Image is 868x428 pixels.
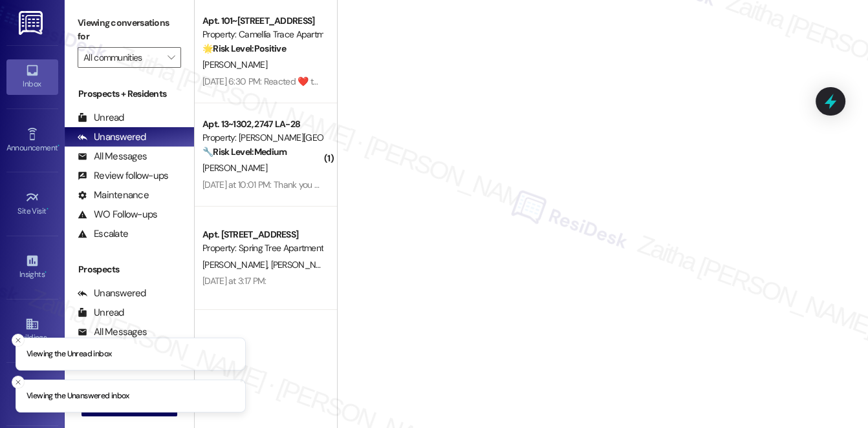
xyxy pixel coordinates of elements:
span: • [58,141,60,150]
div: Unanswered [78,287,146,300]
div: Maintenance [78,189,149,202]
a: Inbox [6,59,58,94]
div: All Messages [78,325,147,339]
div: All Messages [78,150,147,163]
p: Viewing the Unread inbox [27,349,111,360]
button: Close toast [12,376,25,389]
div: Unread [78,111,124,125]
a: Leads [6,377,58,412]
a: Site Visit • [6,187,58,221]
div: [DATE] at 3:17 PM: [202,275,266,287]
p: Viewing the Unanswered inbox [27,391,129,402]
div: Prospects [65,263,194,276]
span: [PERSON_NAME] [202,59,267,70]
img: ResiDesk Logo [19,11,45,35]
span: • [47,205,49,214]
strong: 🌟 Risk Level: Positive [202,43,286,54]
input: All communities [83,47,160,68]
div: Unread [78,306,124,320]
span: [PERSON_NAME] [202,259,271,270]
span: [PERSON_NAME] [202,162,267,174]
div: Escalate [78,227,128,241]
button: Close toast [12,334,25,347]
i:  [168,52,175,63]
div: Prospects + Residents [65,87,194,101]
div: Property: Camellia Trace Apartments [202,28,322,41]
span: [PERSON_NAME] [271,259,336,270]
a: Insights • [6,250,58,285]
strong: 🔧 Risk Level: Medium [202,146,287,158]
div: Unanswered [78,130,146,144]
div: Apt. 101~[STREET_ADDRESS] [202,14,322,28]
span: • [45,268,47,277]
div: WO Follow-ups [78,208,157,221]
div: Apt. 13~1302, 2747 LA-28 [202,117,322,131]
div: Apt. [STREET_ADDRESS] [202,228,322,241]
label: Viewing conversations for [78,13,181,47]
a: Buildings [6,313,58,348]
div: Review follow-ups [78,169,168,183]
div: [DATE] 6:30 PM: Reacted ❤️ to “[PERSON_NAME] (Camellia Trace Apartments): 😊” [202,76,514,87]
div: Property: [PERSON_NAME][GEOGRAPHIC_DATA] Apartments [202,131,322,145]
div: Property: Spring Tree Apartments [202,241,322,255]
